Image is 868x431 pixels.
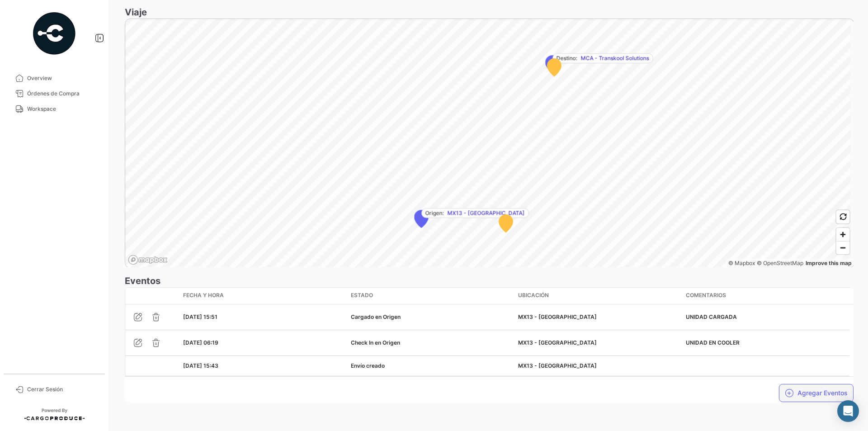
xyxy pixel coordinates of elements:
datatable-header-cell: Comentarios [682,288,850,304]
div: UNIDAD CARGADA [686,313,846,321]
div: Abrir Intercom Messenger [837,400,859,422]
datatable-header-cell: Estado [347,288,515,304]
a: Workspace [7,101,101,117]
span: MX13 - [GEOGRAPHIC_DATA] [448,209,525,217]
span: MCA - Transkool Solutions [581,54,649,62]
span: Fecha y Hora [183,291,224,299]
div: Map marker [547,58,561,76]
div: Envío creado [351,362,511,370]
a: Map feedback [806,260,852,266]
img: powered-by.png [32,11,77,56]
span: Workspace [27,105,98,113]
span: Estado [351,291,373,299]
a: Órdenes de Compra [7,86,101,101]
button: Zoom in [836,228,849,241]
h3: Eventos [125,275,854,287]
div: Cargado en Origen [351,313,511,321]
span: Cerrar Sesión [27,385,98,393]
div: MX13 - [GEOGRAPHIC_DATA] [518,313,679,321]
a: Overview [7,71,101,86]
button: Zoom out [836,241,849,254]
a: Mapbox [728,260,755,266]
div: Check In en Origen [351,339,511,347]
span: [DATE] 15:51 [183,313,217,320]
button: Agregar Eventos [779,384,854,402]
datatable-header-cell: Fecha y Hora [179,288,347,304]
div: UNIDAD EN COOLER [686,339,846,347]
canvas: Map [125,19,850,269]
span: Destino: [557,54,577,62]
div: Map marker [545,55,560,73]
span: [DATE] 06:19 [183,339,218,346]
span: Comentarios [686,291,726,299]
datatable-header-cell: Ubicación [514,288,682,304]
a: OpenStreetMap [757,260,803,266]
a: Mapbox logo [128,255,168,265]
span: Zoom out [836,242,849,254]
span: Origen: [425,209,444,217]
div: Map marker [499,214,513,232]
div: MX13 - [GEOGRAPHIC_DATA] [518,339,679,347]
div: Map marker [414,210,429,228]
span: [DATE] 15:43 [183,362,218,369]
span: Ubicación [518,291,549,299]
span: Overview [27,74,98,82]
h3: Viaje [125,6,854,19]
div: MX13 - [GEOGRAPHIC_DATA] [518,362,679,370]
span: Órdenes de Compra [27,90,98,98]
